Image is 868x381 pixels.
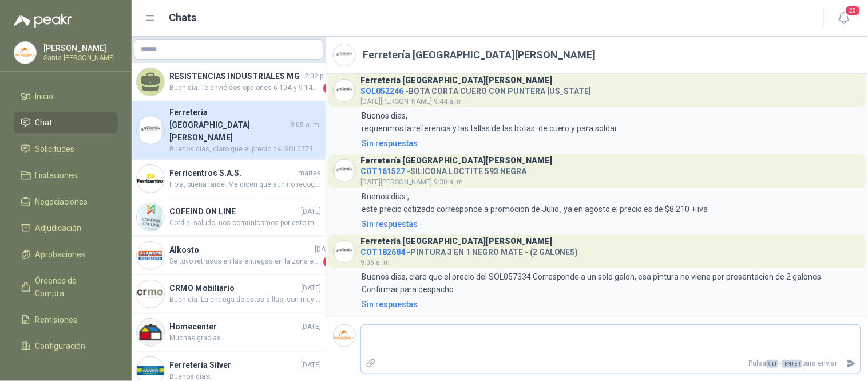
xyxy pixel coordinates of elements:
[137,280,164,308] img: Company Logo
[360,178,465,186] span: [DATE][PERSON_NAME] 9:30 a. m.
[362,218,418,230] div: Sin respuestas
[360,77,552,84] h3: Ferretería [GEOGRAPHIC_DATA][PERSON_NAME]
[14,309,118,331] a: Remisiones
[766,360,778,368] span: Ctrl
[362,109,618,135] p: Buenos dias, requerimos la referencia y las tallas de las botas de cuero y para soldar
[14,243,118,265] a: Aprobaciones
[169,218,321,229] span: Cordial saludo, nos comunicamos por este medio con el fin de solicitar autorización para enviar e...
[845,5,861,16] span: 25
[137,116,164,144] img: Company Logo
[14,42,36,64] img: Company Logo
[169,205,299,218] h4: COFEIND ON LINE
[169,179,321,190] span: Hola, buena tarde. Me dicen que aun no recogen la pulidora. por favor me confirman cuando recogen.
[360,248,405,257] span: COT182684
[363,47,596,63] h2: Ferretería [GEOGRAPHIC_DATA][PERSON_NAME]
[360,258,391,266] span: 9:05 a. m.
[35,90,54,103] span: Inicio
[14,164,118,186] a: Licitaciones
[360,164,552,175] h4: - SILICONA LOCTITE 593 NEGRA
[334,241,355,262] img: Company Logo
[301,321,321,332] span: [DATE]
[169,10,197,26] h1: Chats
[169,256,321,268] span: Se tuvo retrasos en las entregas en la zona esta semana
[132,101,326,160] a: Company LogoFerretería [GEOGRAPHIC_DATA][PERSON_NAME]9:05 a. m.Buenos dias, claro que el precio d...
[362,298,418,311] div: Sin respuestas
[334,80,355,101] img: Company Logo
[359,218,861,230] a: Sin respuestas
[132,275,326,313] a: Company LogoCRMO Mobiliario[DATE]Buen día. La entrega de estas sillas, son muy pequeñas, no son p...
[35,313,78,326] span: Remisiones
[35,222,82,234] span: Adjudicación
[137,319,164,346] img: Company Logo
[782,360,802,368] span: ENTER
[359,137,861,150] a: Sin respuestas
[323,83,335,94] span: 2
[334,160,355,182] img: Company Logo
[169,70,302,83] h4: RESISTENCIAS INDUSTRIALES MG
[834,8,854,29] button: 25
[360,97,465,105] span: [DATE][PERSON_NAME] 9:44 a. m.
[137,242,164,269] img: Company Logo
[14,85,118,107] a: Inicio
[14,191,118,213] a: Negociaciones
[381,353,842,374] p: Pulsa + para enviar
[362,137,418,150] div: Sin respuestas
[290,120,321,131] span: 9:05 a. m.
[842,353,861,374] button: Enviar
[301,360,321,371] span: [DATE]
[132,63,326,101] a: RESISTENCIAS INDUSTRIALES MG2:02 p. m.Buen día. Te envié dos opciones 6-10A y 9-14A quedo atento2
[169,83,321,94] span: Buen día. Te envié dos opciones 6-10A y 9-14A quedo atento
[169,294,321,305] span: Buen día. La entrega de estas sillas, son muy pequeñas, no son parecidas a la que me adjuntas en ...
[360,158,552,164] h3: Ferretería [GEOGRAPHIC_DATA][PERSON_NAME]
[14,112,118,133] a: Chat
[169,282,299,294] h4: CRMO Mobiliario
[362,190,708,215] p: Buenos dias , este precio cotizado corresponde a promocion de Julio , ya en agosto el precio es d...
[301,283,321,294] span: [DATE]
[137,165,164,193] img: Company Logo
[35,169,78,182] span: Licitaciones
[35,340,86,352] span: Configuración
[304,71,335,82] span: 2:02 p. m.
[35,116,53,129] span: Chat
[360,84,592,95] h4: - BOTA CORTA CUERO CON PUNTERA [US_STATE]
[132,160,326,198] a: Company LogoFerricentros S.A.S.martesHola, buena tarde. Me dicen que aun no recogen la pulidora. ...
[132,313,326,352] a: Company LogoHomecenter[DATE]Muchas gracias
[360,87,403,96] span: SOL052246
[169,167,296,179] h4: Ferricentros S.A.S.
[43,54,115,61] p: Santa [PERSON_NAME]
[360,238,552,245] h3: Ferretería [GEOGRAPHIC_DATA][PERSON_NAME]
[315,244,335,255] span: [DATE]
[35,195,88,208] span: Negociaciones
[360,245,578,256] h4: - PINTURA 3 EN 1 NEGRO MATE - (2 GALONES)
[14,270,118,304] a: Órdenes de Compra
[14,335,118,357] a: Configuración
[35,248,86,261] span: Aprobaciones
[169,243,312,256] h4: Alkosto
[137,203,164,231] img: Company Logo
[362,270,823,296] p: Buenos dias, claro que el precio del SOL057334 Corresponde a un solo galon, esa pintura no viene ...
[14,14,72,28] img: Logo peakr
[132,237,326,275] a: Company LogoAlkosto[DATE]Se tuvo retrasos en las entregas en la zona esta semana2
[35,143,75,155] span: Solicitudes
[14,138,118,160] a: Solicitudes
[169,106,288,144] h4: Ferretería [GEOGRAPHIC_DATA][PERSON_NAME]
[169,320,299,333] h4: Homecenter
[169,333,321,344] span: Muchas gracias
[359,298,861,311] a: Sin respuestas
[35,274,107,300] span: Órdenes de Compra
[334,44,355,66] img: Company Logo
[334,325,355,347] img: Company Logo
[43,44,115,52] p: [PERSON_NAME]
[301,206,321,217] span: [DATE]
[132,198,326,237] a: Company LogoCOFEIND ON LINE[DATE]Cordial saludo, nos comunicamos por este medio con el fin de sol...
[323,256,335,268] span: 2
[361,353,381,374] label: Adjuntar archivos
[298,168,321,179] span: martes
[169,144,321,155] span: Buenos dias, claro que el precio del SOL057334 Corresponde a un solo galon, esa pintura no viene ...
[14,217,118,239] a: Adjudicación
[169,359,299,371] h4: Ferretería Silver
[360,167,405,176] span: COT161527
